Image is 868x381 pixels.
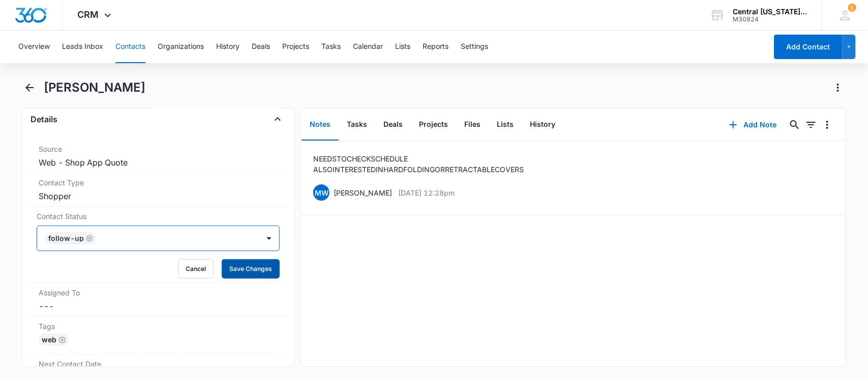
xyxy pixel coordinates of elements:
span: 1 [848,4,856,12]
div: Contact TypeShopper [31,173,286,207]
button: Actions [830,79,846,96]
button: Lists [489,109,522,141]
div: Remove Follow-Up [84,235,93,242]
span: CRM [78,9,99,20]
span: MW [313,184,330,201]
button: Deals [252,31,270,63]
button: Filters [803,117,819,133]
button: Overflow Menu [819,117,835,133]
div: TagsWEBRemove [31,317,286,355]
button: Add Note [719,113,787,137]
p: [PERSON_NAME] [334,187,392,198]
button: Search... [787,117,803,133]
button: Save Changes [222,259,280,279]
button: Contacts [115,31,145,63]
div: notifications count [848,4,856,12]
label: Contact Status [37,211,280,222]
button: Notes [302,109,339,141]
button: Tasks [321,31,341,63]
button: Overview [18,31,50,63]
label: Tags [39,321,278,332]
button: Calendar [353,31,383,63]
button: Projects [411,109,456,141]
dd: Web - Shop App Quote [39,156,278,169]
div: SourceWeb - Shop App Quote [31,140,286,173]
p: [DATE] 12:28pm [398,187,455,198]
dd: --- [39,300,278,312]
div: Follow-Up [48,235,84,242]
button: History [216,31,240,63]
button: Projects [282,31,309,63]
button: Tasks [339,109,375,141]
button: Organizations [158,31,204,63]
div: Assigned To--- [31,283,286,317]
label: Next Contact Date [39,359,278,369]
button: History [522,109,563,141]
button: Lists [395,31,410,63]
button: Cancel [178,259,214,279]
dd: Shopper [39,190,278,202]
div: WEB [39,334,69,346]
p: ALSO INTERESTED IN HARD FOLDING OR RETRACTABLE COVERS [313,164,524,175]
button: Settings [461,31,488,63]
p: NEEDS TO CHECK SCHEDULE [313,153,524,164]
button: Remove [58,336,66,343]
label: Source [39,144,278,154]
button: Deals [375,109,411,141]
label: Contact Type [39,177,278,188]
button: Close [270,111,286,127]
div: account id [733,16,807,23]
button: Back [22,79,38,96]
button: Reports [423,31,448,63]
h1: [PERSON_NAME] [44,80,145,95]
button: Files [456,109,489,141]
h4: Details [31,113,57,125]
div: account name [733,8,807,16]
button: Add Contact [774,35,843,59]
button: Leads Inbox [62,31,103,63]
label: Assigned To [39,287,278,298]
